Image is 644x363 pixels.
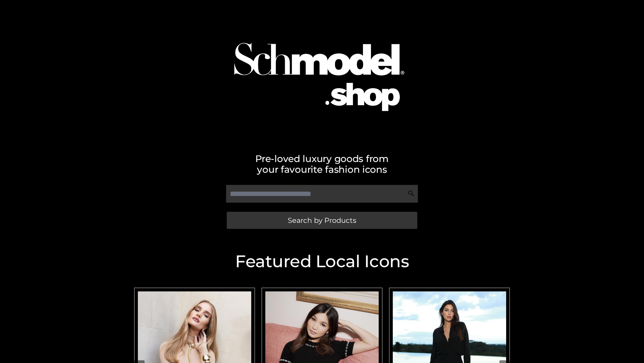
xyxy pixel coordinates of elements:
img: Search Icon [408,190,415,197]
span: Search by Products [288,217,356,224]
h2: Pre-loved luxury goods from your favourite fashion icons [131,153,513,175]
h2: Featured Local Icons​ [131,253,513,270]
a: Search by Products [227,212,417,229]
